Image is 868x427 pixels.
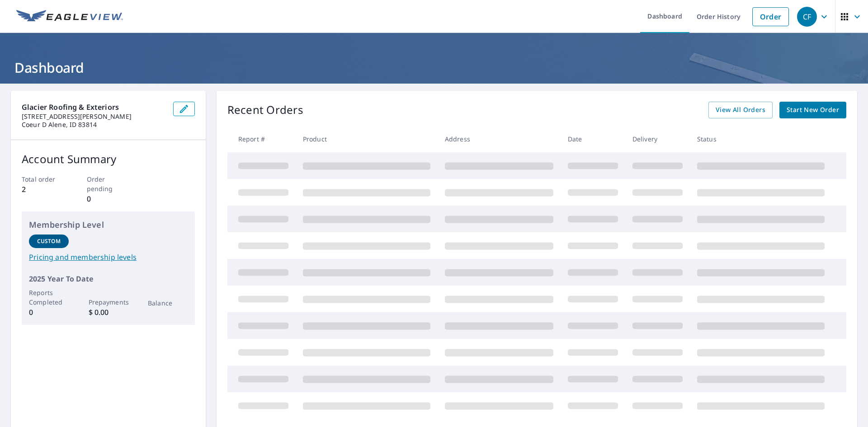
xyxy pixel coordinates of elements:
p: 0 [87,193,130,204]
p: Reports Completed [29,288,69,307]
img: EV Logo [16,10,123,23]
p: Membership Level [29,219,188,231]
th: Delivery [625,126,690,152]
p: Order pending [87,174,130,193]
p: Glacier Roofing & Exteriors [22,102,166,113]
a: Order [752,7,789,26]
p: Coeur D Alene, ID 83814 [22,121,166,129]
p: Account Summary [22,151,195,167]
th: Status [690,126,832,152]
a: Pricing and membership levels [29,252,188,263]
p: Total order [22,174,65,184]
a: View All Orders [708,102,773,118]
p: $ 0.00 [89,307,128,318]
span: Start New Order [787,104,839,116]
p: 2025 Year To Date [29,273,188,284]
p: Recent Orders [227,102,303,118]
p: 2 [22,184,65,195]
p: 0 [29,307,69,318]
th: Date [561,126,625,152]
th: Address [438,126,561,152]
span: View All Orders [716,104,765,116]
p: [STREET_ADDRESS][PERSON_NAME] [22,113,166,121]
th: Product [296,126,438,152]
p: Prepayments [89,297,128,307]
p: Balance [148,298,188,308]
th: Report # [227,126,296,152]
a: Start New Order [779,102,846,118]
h1: Dashboard [11,58,857,77]
p: Custom [37,237,61,245]
div: CF [797,7,817,27]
